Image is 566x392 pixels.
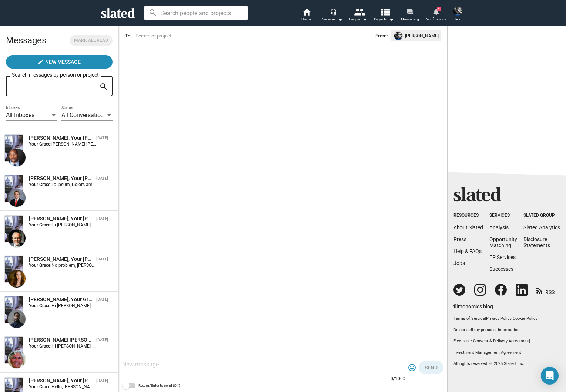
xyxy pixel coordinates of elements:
[5,175,23,202] img: Your Grace
[138,381,180,390] span: Return/Enter to send (Off)
[513,316,537,321] a: Cookie Policy
[330,8,336,15] mat-icon: headset_mic
[45,55,81,69] span: New Message
[437,7,441,11] span: 1
[294,7,319,24] a: Home
[360,15,369,24] mat-icon: arrow_drop_down
[489,225,509,230] a: Analysis
[29,377,93,384] div: Stanley N Lozowski, Your Grace
[302,7,311,16] mat-icon: home
[397,7,423,24] a: Messaging
[38,59,44,65] mat-icon: create
[541,367,559,385] div: Open Intercom Messenger
[523,236,550,248] a: DisclosureStatements
[425,361,438,374] span: Send
[6,55,113,69] button: New Message
[144,6,248,20] input: Search people and projects
[29,343,51,349] strong: Your Grace:
[453,248,482,254] a: Help & FAQs
[453,7,462,16] img: Sean Skelton
[29,142,51,147] strong: Your Grace:
[96,297,108,302] time: [DATE]
[489,254,516,260] a: EP Services
[96,176,108,181] time: [DATE]
[485,316,486,321] span: |
[74,37,108,44] span: Mark all read
[432,8,439,15] mat-icon: notifications
[301,15,311,24] span: Home
[6,112,34,119] span: All Inboxes
[29,384,51,389] strong: Your Grace:
[394,32,402,40] img: undefined
[486,316,512,321] a: Privacy Policy
[5,337,23,363] img: Your Grace
[29,182,51,187] strong: Your Grace:
[125,33,131,39] span: To:
[419,361,443,374] button: Send
[536,285,555,296] a: RSS
[423,7,449,24] a: 1Notifications
[29,134,93,142] div: Jimmy Gary, Jr, Your Grace
[5,135,23,161] img: Your Grace
[29,303,51,308] strong: Your Grace:
[345,7,371,24] button: People
[387,15,396,24] mat-icon: arrow_drop_down
[453,236,466,242] a: Press
[8,310,26,328] img: Poya Shohani
[96,216,108,221] time: [DATE]
[529,339,530,343] span: |
[453,339,529,343] a: Electronic Consent & Delivery Agreement
[453,316,485,321] a: Terms of Service
[29,256,93,263] div: Tamela D'Amico, Your Grace
[70,35,113,46] button: Mark all read
[408,363,416,372] mat-icon: tag_faces
[455,15,460,24] span: Me
[406,8,413,15] mat-icon: forum
[8,229,26,247] img: Eric Jenkins
[29,175,93,182] div: Brian Nall, Your Grace
[453,225,483,230] a: About Slated
[96,136,108,140] time: [DATE]
[319,7,345,24] button: Services
[8,270,26,288] img: Tamela D'Amico
[453,213,483,219] div: Resources
[489,266,513,272] a: Successes
[8,189,26,207] img: Brian Nall
[96,338,108,342] time: [DATE]
[523,213,560,219] div: Slated Group
[29,296,93,303] div: Poya Shohani, Your Grace
[453,361,560,367] p: All rights reserved. © 2025 Slated, Inc.
[453,328,560,333] button: Do not sell my personal information
[426,15,446,24] span: Notifications
[99,81,108,93] mat-icon: search
[489,236,517,248] a: OpportunityMatching
[449,5,467,24] button: Sean SkeltonMe
[29,222,51,227] strong: Your Grace:
[96,378,108,383] time: [DATE]
[51,384,195,389] span: Hello, [PERSON_NAME], Interested in learning more stanlegal77 at gmail
[405,32,439,40] span: [PERSON_NAME]
[6,31,46,49] h2: Messages
[5,216,23,242] img: Your Grace
[453,260,465,266] a: Jobs
[401,15,419,24] span: Messaging
[453,297,493,310] a: filmonomics blog
[29,215,93,222] div: Eric Jenkins, Your Grace
[5,256,23,282] img: Your Grace
[29,336,93,343] div: Jay Antonio Malla Maldonado, Your Grace
[489,213,517,219] div: Services
[379,6,390,17] mat-icon: view_list
[453,350,560,356] a: Investment Management Agreement
[375,32,388,40] span: From:
[29,263,51,268] strong: Your Grace:
[322,15,343,24] div: Services
[371,7,397,24] button: Projects
[349,15,368,24] div: People
[5,296,23,323] img: Your Grace
[335,15,344,24] mat-icon: arrow_drop_down
[374,15,394,24] span: Projects
[391,376,405,382] mat-hint: 0/1000
[8,351,26,368] img: Jay Antonio Malla Maldonado
[61,112,107,119] span: All Conversations
[8,149,26,166] img: Jimmy Gary, Jr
